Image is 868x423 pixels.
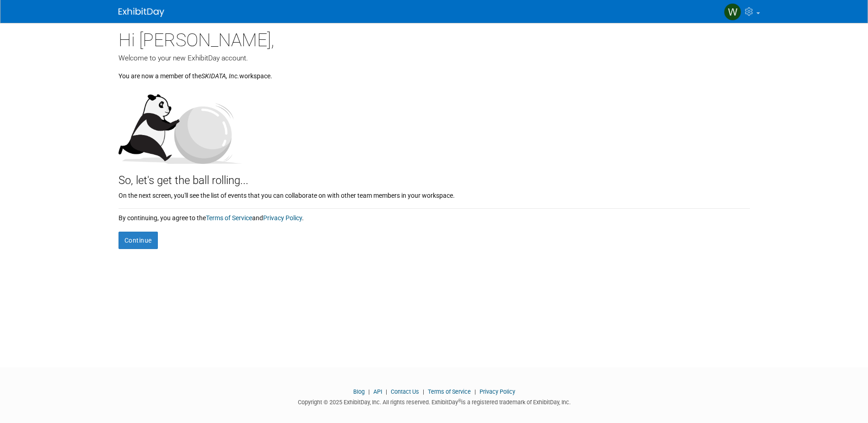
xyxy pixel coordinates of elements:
[206,214,252,222] a: Terms of Service
[119,23,750,53] div: Hi [PERSON_NAME],
[472,388,478,395] span: |
[119,164,750,189] div: So, let's get the ball rolling...
[428,388,471,395] a: Terms of Service
[458,398,461,403] sup: ®
[391,388,419,395] a: Contact Us
[366,388,372,395] span: |
[353,388,365,395] a: Blog
[373,388,382,395] a: API
[119,8,164,17] img: ExhibitDay
[119,63,750,81] div: You are now a member of the workspace.
[724,3,741,21] img: William Reigeluth
[119,232,158,249] button: Continue
[119,209,750,222] div: By continuing, you agree to the and .
[480,388,515,395] a: Privacy Policy
[119,189,750,200] div: On the next screen, you'll see the list of events that you can collaborate on with other team mem...
[263,214,302,222] a: Privacy Policy
[383,388,389,395] span: |
[119,53,750,63] div: Welcome to your new ExhibitDay account.
[201,72,239,80] i: SKIDATA, Inc.
[421,388,426,395] span: |
[119,85,242,164] img: Let's get the ball rolling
